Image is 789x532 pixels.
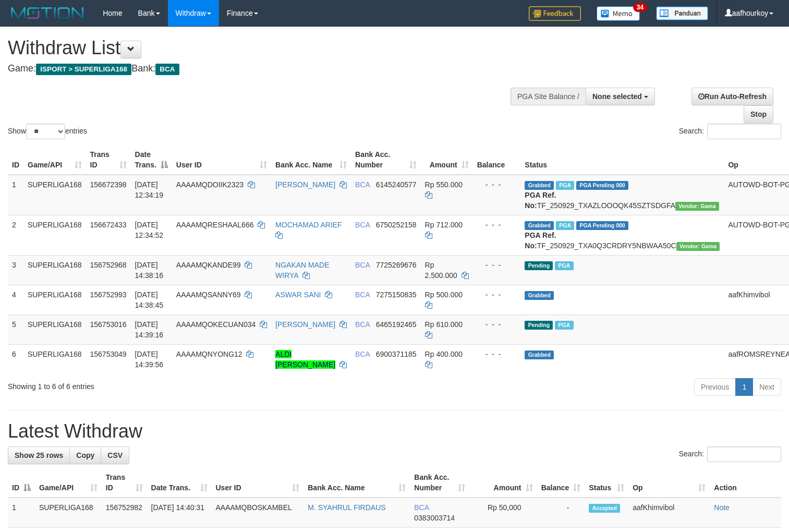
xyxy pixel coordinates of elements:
div: - - - [477,289,517,300]
span: [DATE] 14:39:56 [135,350,164,369]
th: Trans ID: activate to sort column ascending [86,145,131,175]
th: Game/API: activate to sort column ascending [23,145,86,175]
th: Bank Acc. Name: activate to sort column ascending [304,468,410,498]
a: Show 25 rows [8,446,70,464]
td: 6 [8,344,23,374]
span: BCA [355,291,370,299]
span: Copy 6750252158 to clipboard [376,221,417,229]
td: SUPERLIGA168 [23,175,86,215]
span: Copy 6900371185 to clipboard [376,350,417,358]
span: Pending [525,321,553,330]
span: BCA [155,64,179,75]
td: SUPERLIGA168 [23,344,86,374]
span: [DATE] 14:38:16 [135,261,164,280]
td: 1 [8,498,35,528]
select: Showentries [26,124,65,139]
div: PGA Site Balance / [511,88,586,105]
span: AAAAMQDOIIK2323 [176,180,244,189]
span: Copy 6145240577 to clipboard [376,180,417,189]
span: 156672398 [90,180,127,189]
span: PGA Pending [576,221,628,230]
span: 156752968 [90,261,127,269]
h4: Game: Bank: [8,64,516,74]
a: Next [752,378,781,396]
span: Copy 7275150835 to clipboard [376,291,417,299]
th: Bank Acc. Name: activate to sort column ascending [271,145,351,175]
span: Show 25 rows [15,451,63,460]
span: 156752993 [90,291,127,299]
th: Amount: activate to sort column ascending [421,145,473,175]
span: Rp 712.000 [425,221,463,229]
span: PGA Pending [576,181,628,190]
img: Feedback.jpg [529,6,581,21]
td: SUPERLIGA168 [23,315,86,344]
a: NGAKAN MADE WIRYA [275,261,329,280]
td: 1 [8,175,23,215]
b: PGA Ref. No: [525,231,556,250]
span: [DATE] 12:34:52 [135,221,164,239]
th: User ID: activate to sort column ascending [172,145,271,175]
th: User ID: activate to sort column ascending [212,468,304,498]
span: [DATE] 12:34:19 [135,180,164,199]
span: BCA [355,221,370,229]
td: 5 [8,315,23,344]
td: TF_250929_TXA0Q3CRDRY5NBWAA50C [520,215,724,255]
td: 4 [8,285,23,315]
td: AAAAMQBOSKAMBEL [212,498,304,528]
span: Marked by aafsoycanthlai [556,181,574,190]
th: Game/API: activate to sort column ascending [35,468,102,498]
span: Grabbed [525,291,554,300]
span: Pending [525,261,553,270]
td: SUPERLIGA168 [23,255,86,285]
span: Rp 500.000 [425,291,463,299]
input: Search: [707,446,781,462]
span: Grabbed [525,181,554,190]
img: panduan.png [656,6,708,20]
div: - - - [477,260,517,270]
th: Op: activate to sort column ascending [628,468,710,498]
th: Amount: activate to sort column ascending [469,468,537,498]
td: 156752982 [102,498,147,528]
span: Rp 550.000 [425,180,463,189]
th: Status: activate to sort column ascending [585,468,628,498]
td: Rp 50,000 [469,498,537,528]
a: CSV [101,446,129,464]
span: 156672433 [90,221,127,229]
span: Vendor URL: https://trx31.1velocity.biz [675,202,719,211]
span: AAAAMQSANNY69 [176,291,241,299]
span: Copy 6465192465 to clipboard [376,320,417,329]
span: BCA [355,320,370,329]
td: TF_250929_TXAZLOOOQK45SZTSDGFA [520,175,724,215]
label: Search: [679,124,781,139]
td: [DATE] 14:40:31 [147,498,212,528]
a: Stop [744,105,773,123]
td: 3 [8,255,23,285]
span: CSV [107,451,123,460]
input: Search: [707,124,781,139]
th: Bank Acc. Number: activate to sort column ascending [351,145,421,175]
th: Action [710,468,781,498]
h1: Latest Withdraw [8,421,781,442]
span: Grabbed [525,350,554,359]
span: None selected [592,92,642,101]
label: Search: [679,446,781,462]
span: ISPORT > SUPERLIGA168 [36,64,131,75]
a: ASWAR SANI [275,291,321,299]
td: SUPERLIGA168 [23,285,86,315]
th: ID: activate to sort column descending [8,468,35,498]
th: ID [8,145,23,175]
div: - - - [477,349,517,359]
span: BCA [355,350,370,358]
span: Accepted [589,504,620,513]
span: BCA [355,261,370,269]
span: Copy [76,451,94,460]
td: SUPERLIGA168 [23,215,86,255]
a: [PERSON_NAME] [275,180,335,189]
span: [DATE] 14:38:45 [135,291,164,309]
a: Previous [694,378,736,396]
a: 1 [735,378,753,396]
div: - - - [477,220,517,230]
span: Marked by aafsoycanthlai [555,321,573,330]
span: BCA [355,180,370,189]
a: MOCHAMAD ARIEF [275,221,342,229]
